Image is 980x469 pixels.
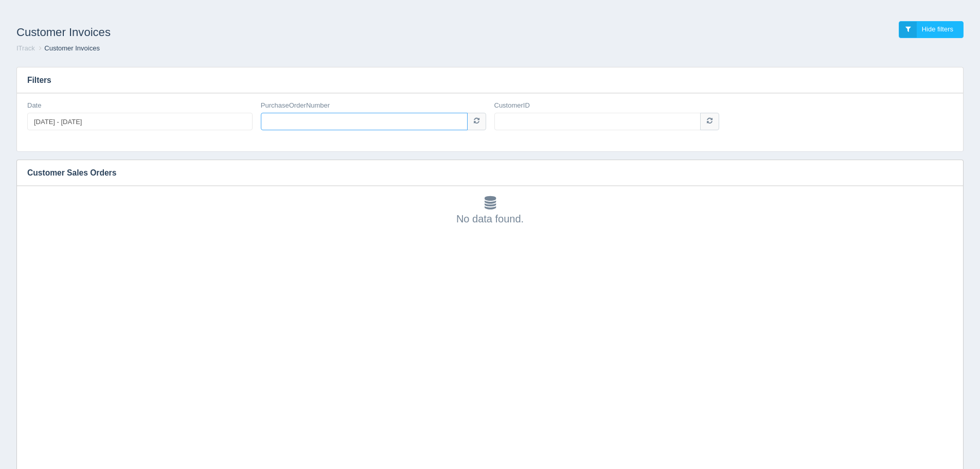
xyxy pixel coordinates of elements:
[261,101,330,111] label: PurchaseOrderNumber
[37,44,100,54] li: Customer Invoices
[27,101,41,111] label: Date
[27,196,953,226] div: No data found.
[494,101,530,111] label: CustomerID
[16,44,35,52] a: ITrack
[922,25,953,33] span: Hide filters
[899,21,964,38] a: Hide filters
[16,21,490,44] h1: Customer Invoices
[17,67,963,93] h3: Filters
[17,160,948,186] h3: Customer Sales Orders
